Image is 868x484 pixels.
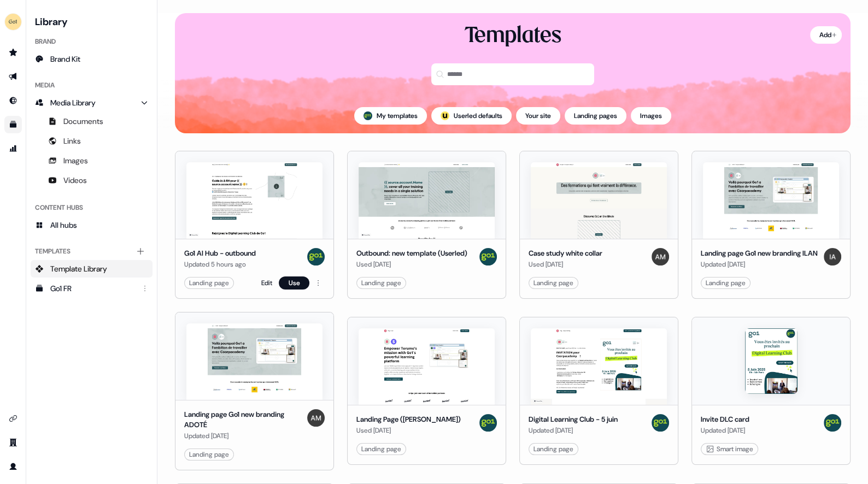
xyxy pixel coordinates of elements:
[824,248,841,265] img: Ilan
[691,151,851,299] button: Landing page Go1 new branding ILANLanding page Go1 new branding ILANUpdated [DATE]IlanLanding page
[441,111,449,120] img: userled logo
[706,444,753,455] div: Smart image
[31,94,153,111] a: Media Library
[631,107,671,125] button: Images
[701,259,818,270] div: Updated [DATE]
[529,425,618,436] div: Updated [DATE]
[441,111,449,120] div: ;
[479,248,497,265] img: Antoine
[63,116,103,127] span: Documents
[533,278,573,288] div: Landing page
[529,259,602,270] div: Used [DATE]
[359,328,495,405] img: Landing Page (ryan)
[31,132,153,150] a: Links
[31,50,153,68] a: Brand Kit
[31,33,153,50] div: Brand
[31,172,153,189] a: Videos
[50,263,107,274] span: Template Library
[63,175,87,186] span: Videos
[4,140,22,157] a: Go to attribution
[189,449,229,460] div: Landing page
[519,151,678,299] button: Case study white collarCase study white collarUsed [DATE]alexandreLanding page
[354,107,427,125] button: My templates
[4,68,22,85] a: Go to outbound experience
[361,444,401,455] div: Landing page
[186,162,322,239] img: Go1 AI Hub - outbound
[31,152,153,169] a: Images
[4,92,22,109] a: Go to Inbound
[652,248,669,265] img: alexandre
[279,276,309,290] button: Use
[703,162,839,239] img: Landing page Go1 new branding ILAN
[347,151,506,299] button: Outbound: new template (Userled)Outbound: new template (Userled)Used [DATE]AntoineLanding page
[431,107,512,125] button: userled logo;Userled defaults
[4,434,22,451] a: Go to team
[465,22,561,50] div: Templates
[31,199,153,216] div: Content Hubs
[175,312,334,470] button: Landing page Go1 new branding ADOTÉLanding page Go1 new branding ADOTÉUpdated [DATE]alexandreLand...
[184,248,256,259] div: Go1 AI Hub - outbound
[261,278,272,288] a: Edit
[50,97,96,108] span: Media Library
[63,135,81,146] span: Links
[50,220,77,231] span: All hubs
[531,328,667,405] img: Digital Learning Club - 5 juin
[307,409,325,427] img: alexandre
[533,444,573,455] div: Landing page
[4,116,22,133] a: Go to templates
[175,151,334,299] button: Go1 AI Hub - outboundGo1 AI Hub - outboundUpdated 5 hours agoAntoineLanding pageEditUse
[479,414,497,432] img: Antoine
[529,414,618,425] div: Digital Learning Club - 5 juin
[31,260,153,278] a: Template Library
[184,259,256,270] div: Updated 5 hours ago
[31,280,153,297] a: Go1 FR
[31,216,153,234] a: All hubs
[529,248,602,259] div: Case study white collar
[701,248,818,259] div: Landing page Go1 new branding ILAN
[706,278,746,288] div: Landing page
[565,107,626,125] button: Landing pages
[810,26,842,44] button: Add
[307,248,325,265] img: Antoine
[4,410,22,427] a: Go to integrations
[361,278,401,288] div: Landing page
[745,328,797,394] img: Invite DLC card
[701,414,749,425] div: Invite DLC card
[50,283,135,294] div: Go1 FR
[31,76,153,94] div: Media
[356,414,461,425] div: Landing Page ([PERSON_NAME])
[184,430,303,441] div: Updated [DATE]
[356,259,467,270] div: Used [DATE]
[189,278,229,288] div: Landing page
[31,113,153,130] a: Documents
[31,13,153,28] h3: Library
[50,54,80,64] span: Brand Kit
[652,414,669,432] img: Antoine
[519,312,678,470] button: Digital Learning Club - 5 juinDigital Learning Club - 5 juinUpdated [DATE]AntoineLanding page
[701,425,749,436] div: Updated [DATE]
[356,248,467,259] div: Outbound: new template (Userled)
[4,458,22,475] a: Go to profile
[63,155,88,166] span: Images
[516,107,560,125] button: Your site
[824,414,841,432] img: Antoine
[4,44,22,61] a: Go to prospects
[347,312,506,470] button: Landing Page (ryan)Landing Page ([PERSON_NAME])Used [DATE]AntoineLanding page
[186,323,322,400] img: Landing page Go1 new branding ADOTÉ
[31,243,153,260] div: Templates
[359,162,495,239] img: Outbound: new template (Userled)
[363,111,372,120] img: Antoine
[691,312,851,470] button: Invite DLC cardInvite DLC cardUpdated [DATE]Antoine Smart image
[184,409,303,430] div: Landing page Go1 new branding ADOTÉ
[356,425,461,436] div: Used [DATE]
[531,162,667,239] img: Case study white collar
